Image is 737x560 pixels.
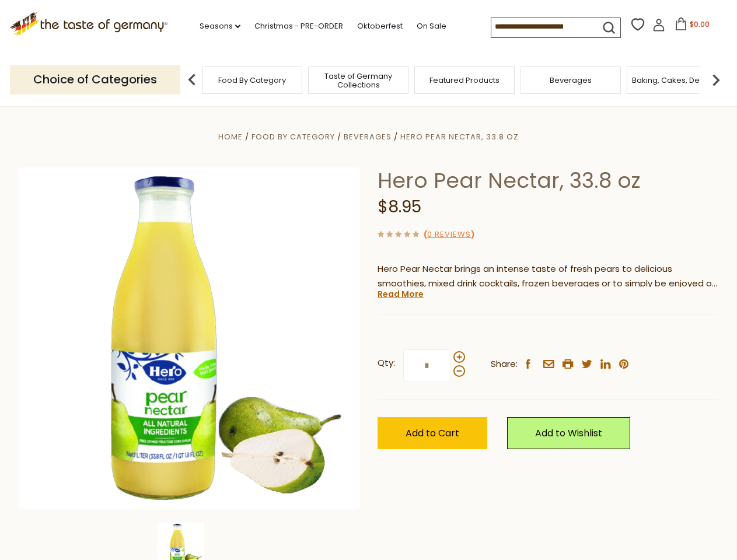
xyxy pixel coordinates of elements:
[218,131,243,142] a: Home
[344,131,392,142] a: Beverages
[403,349,451,381] input: Qty:
[19,167,360,509] img: Hero Pear Nectar, 33.8 oz
[429,76,500,85] a: Featured Products
[378,288,424,300] a: Read More
[550,76,592,85] a: Beverages
[424,229,474,240] span: ( )
[252,131,335,142] a: Food By Category
[378,262,719,291] p: Hero Pear Nectar brings an intense taste of fresh pears to delicious smoothies, mixed drink cockt...
[406,426,459,440] span: Add to Cart
[690,19,710,29] span: $0.00
[400,131,519,142] a: Hero Pear Nectar, 33.8 oz
[254,20,343,33] a: Christmas - PRE-ORDER
[180,68,204,92] img: previous arrow
[704,68,728,92] img: next arrow
[378,167,719,194] h1: Hero Pear Nectar, 33.8 oz
[417,20,446,33] a: On Sale
[218,76,286,85] a: Food By Category
[632,76,722,85] a: Baking, Cakes, Desserts
[200,20,240,33] a: Seasons
[378,356,395,370] strong: Qty:
[668,17,717,35] button: $0.00
[491,357,518,372] span: Share:
[378,417,487,449] button: Add to Cart
[427,229,471,241] a: 0 Reviews
[378,195,421,218] span: $8.95
[357,20,403,33] a: Oktoberfest
[507,417,630,449] a: Add to Wishlist
[312,72,405,89] a: Taste of Germany Collections
[10,65,180,94] p: Choice of Categories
